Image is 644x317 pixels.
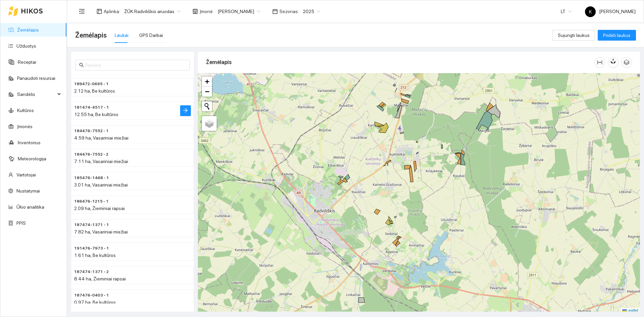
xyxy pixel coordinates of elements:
span: 187474-1371 - 1 [74,222,109,228]
span: 2025 [303,6,320,16]
span: 186476-1215 - 1 [74,198,109,205]
button: Pridėti laukus [598,30,636,41]
a: Žemėlapis [17,27,39,33]
span: ŽŪK Radviliškio aruodas [124,6,180,16]
span: + [205,77,209,86]
div: GPS Darbai [139,32,163,39]
span: arrow-right [183,108,188,114]
a: Nustatymai [16,188,40,194]
span: calendar [272,9,278,14]
span: 184476-7552 - 2 [74,151,108,158]
span: [PERSON_NAME] [585,9,636,14]
a: Leaflet [622,308,638,313]
span: Sujungti laukus [558,32,590,39]
span: column-width [595,60,605,65]
span: 185476-1468 - 1 [74,175,109,181]
a: Receptai [18,59,36,65]
span: 3.01 ha, Vasariniai miežiai [74,182,128,188]
span: Jonas Ruškys [218,6,260,16]
span: 191476-7973 - 1 [74,245,109,252]
span: Sezonas : [279,8,299,15]
button: Sujungti laukus [552,30,595,41]
span: 1.61 ha, Be kultūros [74,253,116,258]
a: PPIS [16,220,26,226]
span: 4.59 ha, Vasariniai miežiai [74,135,128,141]
button: Initiate a new search [202,101,212,111]
span: layout [97,9,102,14]
div: Žemėlapis [206,53,594,72]
div: Laukai [115,32,128,39]
button: column-width [594,57,605,68]
a: Zoom in [202,76,212,87]
span: Žemėlapis [75,30,107,41]
span: 187474-1371 - 2 [74,269,109,275]
a: Layers [202,116,217,131]
span: menu-fold [79,8,85,14]
a: Pridėti laukus [598,33,636,38]
a: Kultūros [17,108,34,113]
span: 8.44 ha, Žieminiai rapsai [74,276,126,281]
span: 2.09 ha, Žieminiai rapsai [74,206,125,211]
span: 7.11 ha, Vasariniai miežiai [74,159,128,164]
input: Paieška [85,61,186,69]
span: Įmonė : [200,8,214,15]
span: Pridėti laukus [603,32,631,39]
span: 7.82 ha, Vasariniai miežiai [74,229,128,234]
a: Inventorius [18,140,41,145]
span: 12.55 ha, Be kultūros [74,112,118,117]
a: Vartotojai [16,172,36,177]
button: arrow-right [180,105,191,116]
a: Sujungti laukus [552,33,595,38]
a: Panaudoti resursai [17,75,55,81]
a: Užduotys [16,43,36,49]
a: Ūkio analitika [16,204,44,210]
span: − [205,87,209,96]
a: Įmonės [17,124,33,129]
span: shop [193,9,198,14]
span: Aplinka : [104,8,120,15]
span: search [79,63,84,67]
a: Meteorologija [18,156,46,161]
span: LT [561,6,572,16]
span: Sandėlis [17,88,55,101]
span: 187476-0403 - 1 [74,292,109,299]
span: K [589,6,592,17]
span: 189472-0695 - 1 [74,81,109,87]
span: 2.12 ha, Be kultūros [74,88,115,94]
span: 0.97 ha, Be kultūros [74,300,116,305]
span: 181474-4517 - 1 [74,104,109,111]
span: 184476-7552 - 1 [74,128,109,134]
a: Zoom out [202,87,212,97]
button: menu-fold [75,5,89,18]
